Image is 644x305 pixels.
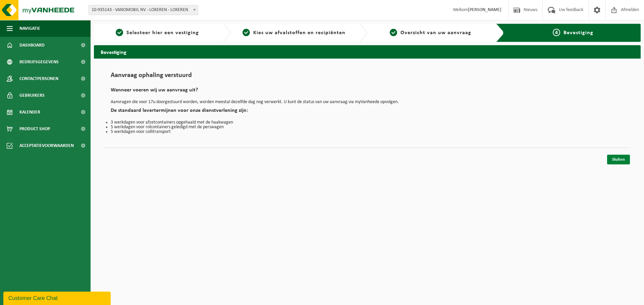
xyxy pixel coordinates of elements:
span: Kies uw afvalstoffen en recipiënten [253,30,345,35]
span: Selecteer hier een vestiging [126,30,199,35]
span: 1 [116,29,123,36]
span: 2 [243,29,250,36]
span: 10-935143 - VANOMOBIL NV - LOKEREN - LOKEREN [89,5,198,15]
h1: Aanvraag ophaling verstuurd [111,72,624,82]
span: Dashboard [19,37,45,54]
span: Bevestiging [563,30,593,35]
span: 3 [390,29,397,36]
span: Bedrijfsgegevens [19,54,59,70]
span: Overzicht van uw aanvraag [400,30,471,35]
span: Kalender [19,104,40,121]
strong: [PERSON_NAME] [468,7,501,12]
span: Contactpersonen [19,70,58,87]
span: 10-935143 - VANOMOBIL NV - LOKEREN - LOKEREN [89,5,198,15]
a: 1Selecteer hier een vestiging [97,29,217,37]
a: Sluiten [607,155,630,164]
span: Product Shop [19,121,50,137]
li: 5 werkdagen voor rolcontainers geledigd met de perswagen [111,125,624,130]
span: Navigatie [19,20,40,37]
iframe: chat widget [3,290,112,305]
h2: De standaard levertermijnen voor onze dienstverlening zijn: [111,108,624,117]
h2: Bevestiging [94,45,641,58]
li: 3 werkdagen voor afzetcontainers opgehaald met de haakwagen [111,120,624,125]
span: Acceptatievoorwaarden [19,137,74,154]
a: 3Overzicht van uw aanvraag [371,29,491,37]
p: Aanvragen die voor 17u doorgestuurd worden, worden meestal dezelfde dag nog verwerkt. U kunt de s... [111,100,624,104]
li: 5 werkdagen voor collitransport [111,130,624,134]
h2: Wanneer voeren wij uw aanvraag uit? [111,87,624,96]
a: 2Kies uw afvalstoffen en recipiënten [234,29,354,37]
span: Gebruikers [19,87,45,104]
span: 4 [553,29,560,36]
